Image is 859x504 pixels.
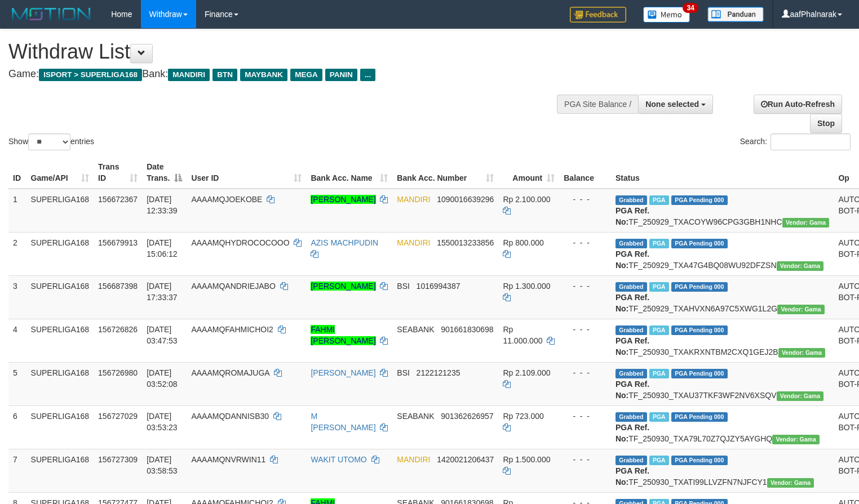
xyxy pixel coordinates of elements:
span: Marked by aafandaneth [649,325,669,335]
span: AAAAMQDANNISB30 [191,412,269,421]
span: AAAAMQHYDROCOCOOO [191,238,289,247]
span: Grabbed [616,369,647,378]
span: 34 [683,3,698,13]
span: 156679913 [98,238,138,247]
b: PGA Ref. No: [616,293,649,313]
td: 3 [8,275,26,319]
span: MANDIRI [397,455,430,464]
td: SUPERLIGA168 [26,405,94,449]
span: BTN [212,69,237,81]
span: None selected [645,100,699,109]
span: AAAAMQANDRIEJABO [191,282,275,291]
button: None selected [638,95,713,114]
div: - - - [564,324,606,335]
span: Marked by aafsoycanthlai [649,282,669,292]
span: ... [360,69,375,81]
span: PGA Pending [671,456,728,465]
span: AAAAMQNVRWIN11 [191,455,265,464]
span: Copy 1016994387 to clipboard [417,282,461,291]
span: 156672367 [98,195,138,204]
span: Marked by aafsengchandara [649,195,669,205]
th: Status [611,157,834,189]
div: - - - [564,411,606,422]
td: TF_250930_TXATI99LLVZFN7NJFCY1 [611,449,834,492]
span: Copy 1550013233856 to clipboard [437,238,494,247]
b: PGA Ref. No: [616,466,649,487]
label: Show entries [8,133,94,150]
img: MOTION_logo.png [8,6,94,23]
th: User ID: activate to sort column ascending [187,157,306,189]
span: Grabbed [616,325,647,335]
td: 1 [8,189,26,233]
span: BSI [397,282,410,291]
td: SUPERLIGA168 [26,232,94,275]
span: AAAAMQJOEKOBE [191,195,262,204]
span: PGA Pending [671,369,728,378]
span: PANIN [325,69,357,81]
td: SUPERLIGA168 [26,275,94,319]
select: Showentries [28,133,70,150]
span: [DATE] 03:53:23 [147,412,178,432]
span: ISPORT > SUPERLIGA168 [39,69,142,81]
span: [DATE] 17:33:37 [147,282,178,302]
span: Grabbed [616,195,647,205]
div: PGA Site Balance / [557,95,638,114]
td: 2 [8,232,26,275]
span: Rp 1.500.000 [503,455,550,464]
span: [DATE] 03:47:53 [147,325,178,345]
span: Copy 1420021206437 to clipboard [437,455,494,464]
span: Vendor URL: https://trx31.1velocity.biz [778,348,826,358]
span: [DATE] 15:06:12 [147,238,178,258]
div: - - - [564,194,606,205]
span: MAYBANK [240,69,287,81]
b: PGA Ref. No: [616,249,649,270]
a: [PERSON_NAME] [311,195,375,204]
th: Amount: activate to sort column ascending [498,157,559,189]
span: PGA Pending [671,282,728,292]
td: SUPERLIGA168 [26,319,94,362]
th: Bank Acc. Name: activate to sort column ascending [306,157,392,189]
td: TF_250930_TXAU37TKF3WF2NV6XSQV [611,362,834,405]
th: ID [8,157,26,189]
span: Vendor URL: https://trx31.1velocity.biz [782,218,830,228]
th: Date Trans.: activate to sort column descending [142,157,187,189]
span: Grabbed [616,412,647,422]
span: 156727029 [98,412,138,421]
span: MANDIRI [168,69,210,81]
h4: Game: Bank: [8,69,561,80]
span: Copy 901362626957 to clipboard [441,412,493,421]
div: - - - [564,454,606,465]
a: AZIS MACHPUDIN [311,238,378,247]
span: Rp 11.000.000 [503,325,542,345]
span: Rp 800.000 [503,238,543,247]
span: AAAAMQROMAJUGA [191,368,269,377]
span: PGA Pending [671,239,728,248]
span: 156727309 [98,455,138,464]
div: - - - [564,237,606,248]
th: Bank Acc. Number: activate to sort column ascending [392,157,498,189]
a: [PERSON_NAME] [311,282,375,291]
div: - - - [564,367,606,378]
span: Marked by aafromsomean [649,456,669,465]
img: Feedback.jpg [570,7,626,23]
th: Trans ID: activate to sort column ascending [94,157,142,189]
b: PGA Ref. No: [616,206,649,226]
span: Grabbed [616,239,647,248]
span: PGA Pending [671,412,728,422]
span: SEABANK [397,412,434,421]
img: Button%20Memo.svg [643,7,690,23]
td: TF_250930_TXAKRXNTBM2CXQ1GEJ2B [611,319,834,362]
b: PGA Ref. No: [616,336,649,356]
span: Rp 2.100.000 [503,195,550,204]
th: Balance [559,157,611,189]
div: - - - [564,280,606,292]
a: M [PERSON_NAME] [311,412,375,432]
span: Grabbed [616,456,647,465]
td: 7 [8,449,26,492]
span: Marked by aafandaneth [649,412,669,422]
b: PGA Ref. No: [616,380,649,400]
span: Marked by aafromsomean [649,369,669,378]
span: Rp 2.109.000 [503,368,550,377]
td: TF_250929_TXACOYW96CPG3GBH1NHC [611,189,834,233]
td: SUPERLIGA168 [26,189,94,233]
